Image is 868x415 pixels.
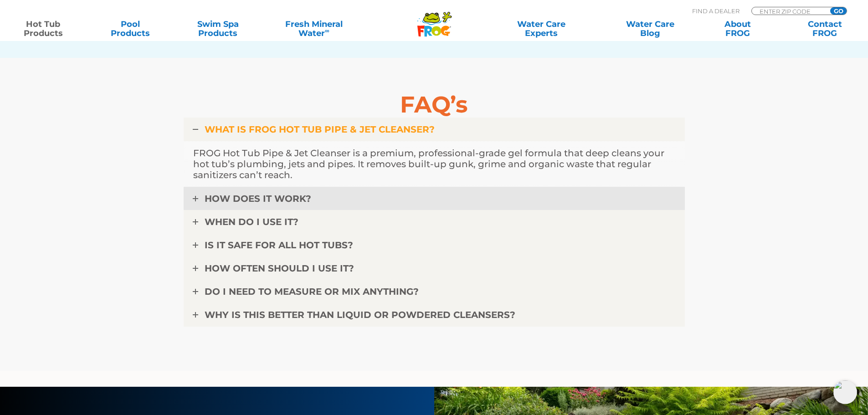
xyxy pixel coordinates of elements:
a: PoolProducts [97,20,164,38]
a: WHAT IS FROG HOT TUB PIPE & JET CLEANSER? [184,118,685,141]
input: GO [830,7,847,15]
span: WHY IS THIS BETTER THAN LIQUID OR POWDERED CLEANSERS? [205,309,515,320]
a: Water CareExperts [486,20,596,38]
a: Fresh MineralWater∞ [271,20,356,38]
p: FROG Hot Tub Pipe & Jet Cleanser is a premium, professional-grade gel formula that deep cleans yo... [193,148,675,180]
h5: FAQ’s [184,92,685,118]
a: WHEN DO I USE IT? [184,210,685,234]
input: Zip Code Form [759,7,820,15]
a: IS IT SAFE FOR ALL HOT TUBS? [184,233,685,257]
a: ContactFROG [791,20,859,38]
span: IS IT SAFE FOR ALL HOT TUBS? [205,240,353,251]
p: Find A Dealer [692,7,740,15]
a: Hot TubProducts [9,20,77,38]
a: Water CareBlog [616,20,684,38]
span: WHAT IS FROG HOT TUB PIPE & JET CLEANSER? [205,124,435,135]
a: DO I NEED TO MEASURE OR MIX ANYTHING? [184,280,685,303]
a: HOW DOES IT WORK? [184,187,685,210]
img: openIcon [833,380,857,404]
a: WHY IS THIS BETTER THAN LIQUID OR POWDERED CLEANSERS? [184,303,685,327]
span: HOW DOES IT WORK? [205,193,311,204]
span: WHEN DO I USE IT? [205,216,298,227]
span: DO I NEED TO MEASURE OR MIX ANYTHING? [205,286,419,297]
a: AboutFROG [704,20,771,38]
span: HOW OFTEN SHOULD I USE IT? [205,263,354,274]
a: HOW OFTEN SHOULD I USE IT? [184,256,685,280]
a: Swim SpaProducts [184,20,252,38]
sup: ∞ [325,27,329,34]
